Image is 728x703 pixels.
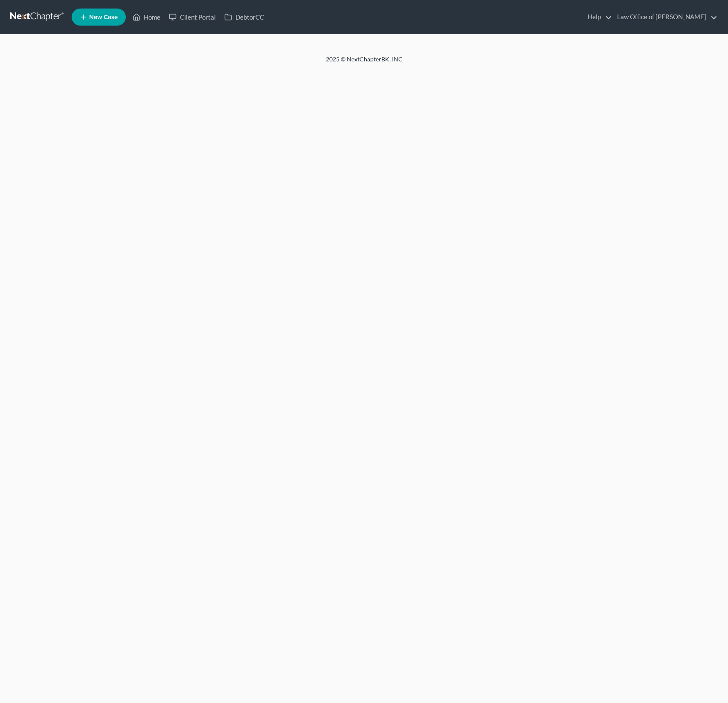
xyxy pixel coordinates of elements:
[128,9,165,25] a: Home
[583,9,612,25] a: Help
[613,9,717,25] a: Law Office of [PERSON_NAME]
[72,9,126,26] new-legal-case-button: New Case
[165,9,220,25] a: Client Portal
[121,55,607,70] div: 2025 © NextChapterBK, INC
[220,9,268,25] a: DebtorCC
